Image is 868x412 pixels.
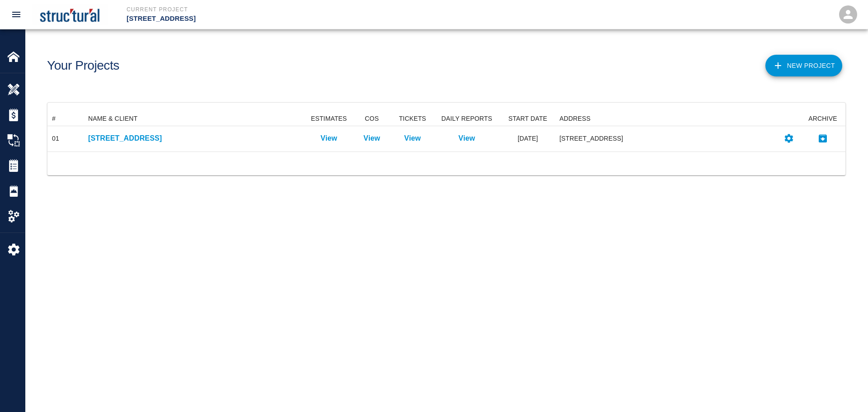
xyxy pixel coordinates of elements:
div: 01 [52,134,59,143]
div: START DATE [508,111,547,126]
div: TICKETS [392,111,433,126]
h1: Your Projects [47,58,119,73]
div: ARCHIVE [808,111,837,126]
a: View [458,133,475,144]
div: DAILY REPORTS [433,111,501,126]
div: ESTIMATES [311,111,347,126]
div: NAME & CLIENT [88,111,137,126]
div: NAME & CLIENT [84,111,307,126]
button: open drawer [5,4,27,25]
div: COS [365,111,379,126]
button: Settings [780,129,798,147]
p: Current Project [127,5,483,14]
div: # [47,111,84,126]
a: View [404,133,421,144]
div: ADDRESS [555,111,778,126]
div: ARCHIVE [800,111,845,126]
a: [STREET_ADDRESS] [88,133,302,144]
div: [STREET_ADDRESS] [560,134,774,143]
div: COS [352,111,392,126]
img: Structural Preservation Systems, LLC [32,4,108,25]
button: New Project [765,55,842,76]
div: TICKETS [399,111,426,126]
div: DAILY REPORTS [441,111,492,126]
div: START DATE [501,111,555,126]
div: ADDRESS [560,111,591,126]
div: # [52,111,56,126]
p: [STREET_ADDRESS] [127,14,483,24]
div: ESTIMATES [307,111,352,126]
div: [DATE] [501,126,555,152]
a: View [363,133,380,144]
a: View [321,133,337,144]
